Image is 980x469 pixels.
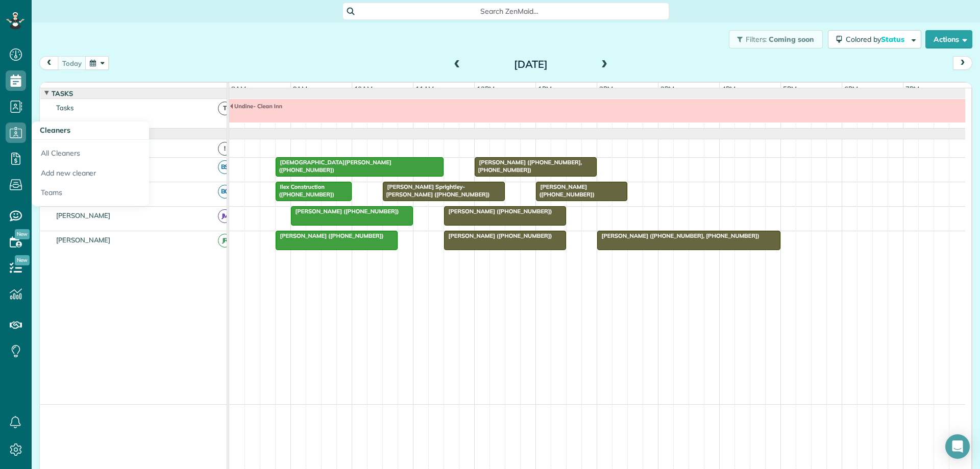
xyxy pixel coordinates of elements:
[32,140,149,163] a: All Cleaners
[229,103,283,110] span: Undine- Clean Inn
[32,163,149,183] a: Add new cleaner
[842,85,860,93] span: 6pm
[444,232,553,239] span: [PERSON_NAME] ([PHONE_NUMBER])
[903,85,921,93] span: 7pm
[474,159,582,173] span: [PERSON_NAME] ([PHONE_NUMBER], [PHONE_NUMBER])
[536,85,554,93] span: 1pm
[15,229,30,239] span: New
[290,208,400,215] span: [PERSON_NAME] ([PHONE_NUMBER])
[475,85,497,93] span: 12pm
[352,85,375,93] span: 10am
[881,35,906,44] span: Status
[218,142,232,156] span: !
[58,56,86,70] button: today
[535,183,595,198] span: [PERSON_NAME] ([PHONE_NUMBER])
[275,183,335,198] span: Ilex Construction ([PHONE_NUMBER])
[846,35,908,44] span: Colored by
[597,232,760,239] span: [PERSON_NAME] ([PHONE_NUMBER], [PHONE_NUMBER])
[15,255,30,265] span: New
[444,208,553,215] span: [PERSON_NAME] ([PHONE_NUMBER])
[467,59,595,70] h2: [DATE]
[828,30,921,48] button: Colored byStatus
[597,85,615,93] span: 2pm
[275,232,384,239] span: [PERSON_NAME] ([PHONE_NUMBER])
[54,236,113,244] span: [PERSON_NAME]
[382,183,491,198] span: [PERSON_NAME] Sprightley-[PERSON_NAME] ([PHONE_NUMBER])
[413,85,436,93] span: 11am
[658,85,676,93] span: 3pm
[218,209,232,223] span: JM
[925,30,972,48] button: Actions
[40,126,70,135] span: Cleaners
[54,211,113,219] span: [PERSON_NAME]
[720,85,738,93] span: 4pm
[50,89,75,97] span: Tasks
[769,35,815,44] span: Coming soon
[218,102,232,115] span: T
[746,35,767,44] span: Filters:
[229,85,248,93] span: 8am
[32,183,149,206] a: Teams
[275,159,391,173] span: [DEMOGRAPHIC_DATA][PERSON_NAME] ([PHONE_NUMBER])
[945,434,970,459] div: Open Intercom Messenger
[218,185,232,199] span: BC
[781,85,799,93] span: 5pm
[291,85,310,93] span: 9am
[218,234,232,248] span: JR
[54,104,76,112] span: Tasks
[218,160,232,174] span: BS
[953,56,972,70] button: next
[39,56,59,70] button: prev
